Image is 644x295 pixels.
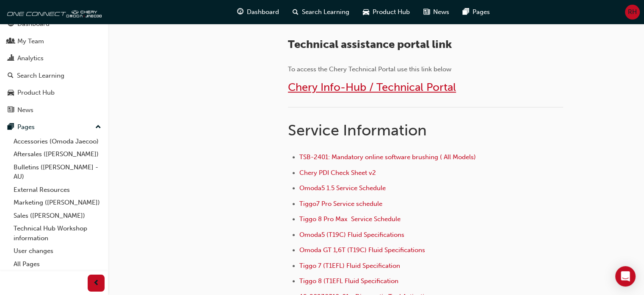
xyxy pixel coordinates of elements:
span: people-icon [8,38,14,45]
a: Omoda GT 1,6T (T19C) Fluid Specifications [299,246,425,254]
span: news-icon [8,107,14,114]
a: pages-iconPages [456,3,497,21]
a: Accessories (Omoda Jaecoo) [10,135,105,148]
a: Analytics [3,51,105,66]
span: pages-icon [8,124,14,131]
span: News [433,7,449,17]
a: Search Learning [3,68,105,84]
span: car-icon [8,89,14,97]
a: Chery Info-Hub / Technical Portal [288,81,456,94]
span: To access the Chery Technical Portal use this link below [288,65,451,73]
span: guage-icon [8,20,14,28]
span: up-icon [95,122,101,133]
span: Technical assistance portal link [288,38,452,51]
span: car-icon [363,7,369,17]
div: My Team [17,37,44,46]
span: Search Learning [302,7,349,17]
a: Tiggo 7 (T1EFL) Fluid Specification [299,262,402,270]
a: Omoda5 1.5 Service Schedule [299,184,386,192]
span: search-icon [293,7,299,17]
span: prev-icon [93,278,100,289]
span: Pages [473,7,490,17]
button: RH [625,5,640,20]
span: RH [628,7,637,17]
a: car-iconProduct Hub [356,3,417,21]
span: Dashboard [247,7,279,17]
div: Pages [17,122,35,132]
span: Service Information [288,121,427,139]
div: Analytics [17,53,44,63]
div: Search Learning [17,71,64,81]
span: Step 3 [288,7,332,25]
a: External Resources [10,183,105,197]
div: News [17,105,33,115]
a: guage-iconDashboard [230,3,286,21]
button: Pages [3,119,105,135]
a: Bulletins ([PERSON_NAME] - AU) [10,161,105,183]
span: chart-icon [8,55,14,62]
a: Sales ([PERSON_NAME]) [10,209,105,222]
a: TSB-2401: Mandatory online software brushing ( All Models) [299,153,476,161]
img: oneconnect [4,3,102,20]
a: All Pages [10,258,105,271]
span: news-icon [423,7,430,17]
a: Chery PDI Check Sheet v2 [299,169,376,177]
a: Tiggo7 Pro Service schedule [299,200,382,208]
span: pages-icon [463,7,469,17]
button: DashboardMy TeamAnalyticsSearch LearningProduct HubNews [3,14,105,119]
span: search-icon [8,72,14,80]
a: news-iconNews [417,3,456,21]
a: search-iconSearch Learning [286,3,356,21]
div: Product Hub [17,88,55,98]
a: User changes [10,244,105,258]
a: Aftersales ([PERSON_NAME]) [10,148,105,161]
a: Marketing ([PERSON_NAME]) [10,196,105,209]
a: Technical Hub Workshop information [10,222,105,244]
a: Tiggo 8 Pro Max Service Schedule [299,215,401,223]
a: My Team [3,34,105,49]
span: guage-icon [237,7,243,17]
a: Product Hub [3,85,105,101]
div: Open Intercom Messenger [615,266,636,287]
a: Omoda5 (T19C) Fluid Specifications [299,231,404,239]
a: Tiggo 8 (T1EFL Fluid Specification [299,277,398,285]
span: Product Hub [373,7,410,17]
a: News [3,102,105,118]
